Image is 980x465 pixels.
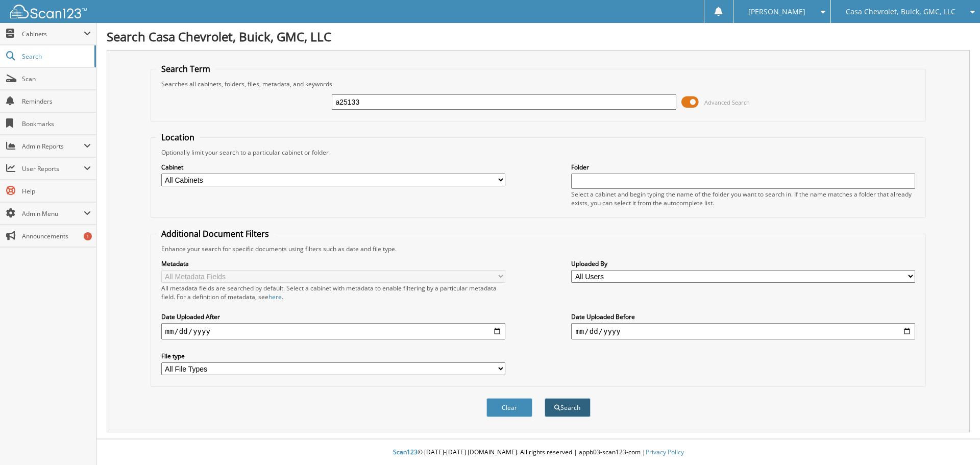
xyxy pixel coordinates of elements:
[571,259,915,268] label: Uploaded By
[84,232,92,240] div: 1
[156,244,921,253] div: Enhance your search for specific documents using filters such as date and file type.
[156,80,921,88] div: Searches all cabinets, folders, files, metadata, and keywords
[22,209,84,218] span: Admin Menu
[22,232,91,240] span: Announcements
[486,398,532,417] button: Clear
[156,228,274,239] legend: Additional Document Filters
[22,164,84,173] span: User Reports
[156,63,215,75] legend: Search Term
[22,30,84,38] span: Cabinets
[571,163,915,172] label: Folder
[156,132,200,143] legend: Location
[107,28,970,45] h1: Search Casa Chevrolet, Buick, GMC, LLC
[22,52,89,61] span: Search
[571,323,915,339] input: end
[161,323,505,339] input: start
[268,292,282,301] a: here
[22,97,91,106] span: Reminders
[571,190,915,207] div: Select a cabinet and begin typing the name of the folder you want to search in. If the name match...
[571,312,915,321] label: Date Uploaded Before
[646,448,684,456] a: Privacy Policy
[10,5,87,18] img: scan123-logo-white.svg
[22,75,91,83] span: Scan
[393,448,418,456] span: Scan123
[22,187,91,195] span: Help
[748,9,805,15] span: [PERSON_NAME]
[545,398,591,417] button: Search
[96,440,980,465] div: © [DATE]-[DATE] [DOMAIN_NAME]. All rights reserved | appb03-scan123-com |
[22,119,91,128] span: Bookmarks
[156,148,921,157] div: Optionally limit your search to a particular cabinet or folder
[161,284,505,301] div: All metadata fields are searched by default. Select a cabinet with metadata to enable filtering b...
[161,352,505,360] label: File type
[22,142,84,151] span: Admin Reports
[161,163,505,172] label: Cabinet
[846,9,955,15] span: Casa Chevrolet, Buick, GMC, LLC
[161,259,505,268] label: Metadata
[704,99,750,106] span: Advanced Search
[161,312,505,321] label: Date Uploaded After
